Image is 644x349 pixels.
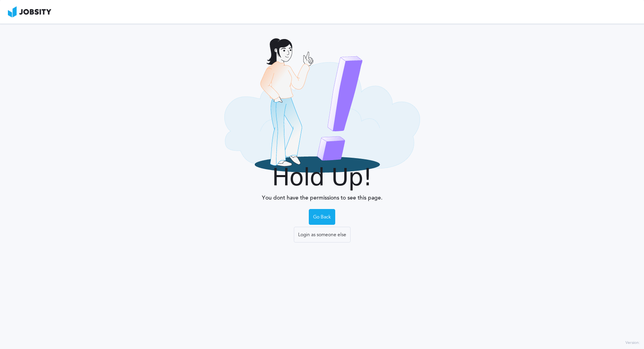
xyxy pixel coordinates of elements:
[262,195,383,201] span: You dont have the permissions to see this page.
[309,209,335,225] button: Go Back
[253,163,391,191] h1: Hold Up!
[309,209,335,225] div: Go Back
[625,341,640,345] label: Version:
[8,6,51,17] img: ab4bad089aa723f57921c736e9817d99.png
[294,227,351,243] button: Login as someone else
[294,227,350,243] div: Login as someone else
